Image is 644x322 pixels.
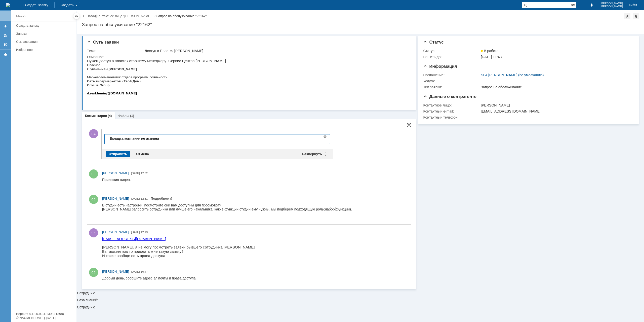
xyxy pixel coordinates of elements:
[102,230,129,235] a: [PERSON_NAME]
[141,270,148,273] span: 10:47
[481,103,631,107] div: [PERSON_NAME]
[14,22,75,29] a: Создать заявку
[13,24,23,28] span: Group
[16,32,73,35] div: Заявки
[54,2,80,8] div: Создать
[87,49,144,53] div: Тема:
[96,14,97,18] div: |
[89,129,98,138] span: ЯД
[131,172,140,175] span: [DATE]
[141,231,148,234] span: 12:13
[423,85,480,89] div: Тип заявки:
[102,197,129,200] span: [PERSON_NAME]
[633,13,639,19] div: Сделать домашней страницей
[87,55,409,59] div: Описание:
[423,49,480,53] div: Статус:
[423,55,480,59] div: Решить до:
[130,114,134,118] div: (1)
[423,40,444,45] span: Статус
[481,73,544,77] a: SLA [PERSON_NAME] (по умолчанию)
[571,2,576,7] span: Расширенный поиск
[2,40,10,48] a: Мои согласования
[481,49,498,53] span: В работе
[102,230,129,234] span: [PERSON_NAME]
[481,55,502,59] span: [DATE] 11:43
[16,48,68,52] div: Избранное
[2,2,73,6] div: Вкладка компании не активна
[102,171,129,175] span: [PERSON_NAME]
[16,13,25,19] div: Меню
[131,231,140,234] span: [DATE]
[85,114,107,118] a: Комментарии
[624,13,630,19] div: Добавить в избранное
[16,40,73,44] div: Согласования
[6,3,10,7] img: logo
[481,85,631,89] div: Запрос на обслуживание
[481,109,631,113] div: [EMAIL_ADDRESS][DOMAIN_NAME]
[14,30,75,38] a: Заявки
[14,38,75,46] a: Согласования
[87,14,96,18] a: Назад
[151,197,173,200] a: Прикреплены файлы: Video_2025-09-26_122704.wmv
[77,305,644,309] div: Сотрудник:
[145,49,408,53] div: Доступ в Пластек [PERSON_NAME]
[423,103,480,107] div: Контактное лицо:
[131,270,140,273] span: [DATE]
[423,109,480,113] div: Контактный e-mail:
[6,3,10,7] a: Перейти на домашнюю страницу
[423,73,480,77] div: Соглашение:
[600,2,623,5] span: [PERSON_NAME]
[407,123,411,127] div: На всю страницу
[87,40,119,45] span: Суть заявки
[108,114,112,118] div: (4)
[73,13,79,19] div: Скрыть меню
[423,94,476,99] span: Данные о контрагенте
[423,64,457,69] span: Информация
[2,22,10,30] a: Создать заявку
[141,172,148,175] span: 12:32
[131,197,140,200] span: [DATE]
[141,197,148,200] span: 12:31
[2,31,10,39] a: Мои заявки
[102,269,129,274] a: [PERSON_NAME]
[97,14,155,18] a: Контактное лицо "[PERSON_NAME]…
[322,134,328,140] span: Показать панель инструментов
[19,32,50,36] span: @[DOMAIN_NAME]
[16,312,71,315] div: Версия: 4.18.0.9.31.1398 (1398)
[22,8,50,12] b: [PERSON_NAME]
[82,22,639,27] div: Запрос на обслуживание "22162"
[156,14,207,18] div: Запрос на обслуживание "22162"
[97,14,156,18] div: /
[77,34,644,295] div: Сотрудник:
[423,115,480,119] div: Контактный телефон:
[423,79,480,83] div: Услуга:
[102,196,129,201] a: [PERSON_NAME]
[118,114,129,118] a: Файлы
[600,5,623,8] span: [PERSON_NAME]
[16,24,73,27] div: Создать заявку
[102,270,129,273] span: [PERSON_NAME]
[16,316,71,319] div: © NAUMEN [DATE]-[DATE]
[102,171,129,176] a: [PERSON_NAME]
[77,298,644,302] div: База знаний:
